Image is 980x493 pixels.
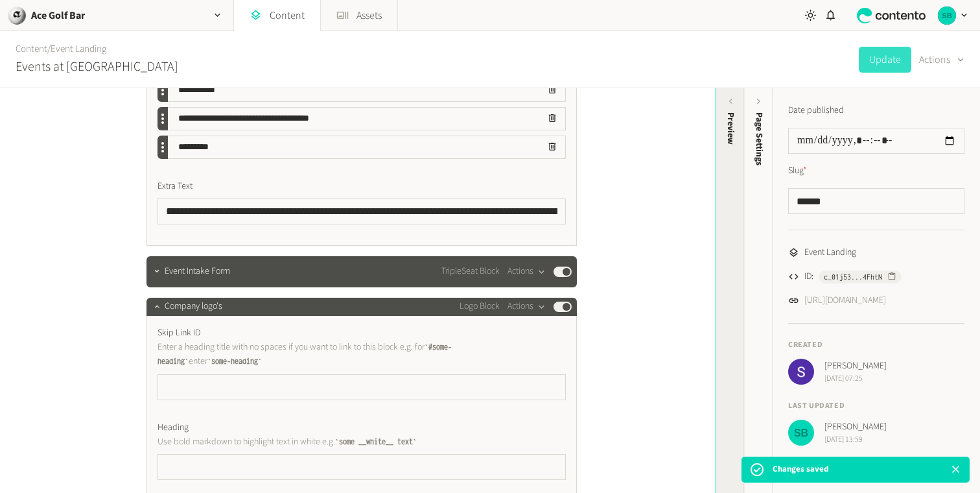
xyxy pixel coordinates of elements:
[773,463,828,476] p: Changes saved
[804,294,886,307] a: [URL][DOMAIN_NAME]
[804,246,856,259] span: Event Landing
[859,47,911,73] button: Update
[157,180,192,193] span: Extra Text
[788,359,814,385] img: Stephen Lippa
[938,6,956,25] img: Sabrina Benoit
[788,400,964,412] h4: Last updated
[507,299,546,315] button: Actions
[441,265,500,278] span: TripleSeat Block
[31,8,85,23] h2: Ace Golf Bar
[804,270,813,283] span: ID:
[788,339,964,351] h4: Created
[724,112,738,145] div: Preview
[824,434,887,446] span: [DATE] 13:59
[824,373,887,385] span: [DATE] 07:25
[752,112,766,165] span: Page Settings
[824,359,887,373] span: [PERSON_NAME]
[919,47,964,73] button: Actions
[47,42,51,56] span: /
[8,6,26,25] img: Ace Golf Bar
[507,264,546,280] button: Actions
[788,164,807,178] label: Slug
[157,340,452,369] p: Enter a heading title with no spaces if you want to link to this block e.g. for enter
[335,437,417,446] code: some __white__ text
[16,57,178,77] h2: Events at [GEOGRAPHIC_DATA]
[788,104,844,117] label: Date published
[157,421,189,435] span: Heading
[824,271,882,283] span: c_01j53...4FhtN
[165,300,222,313] span: Company logo's
[165,265,230,278] span: Event Intake Form
[51,42,106,56] a: Event Landing
[207,357,262,365] code: some-heading
[157,326,200,340] span: Skip Link ID
[788,420,814,446] img: Sabrina Benoit
[819,271,902,283] button: c_01j53...4FhtN
[824,420,887,434] span: [PERSON_NAME]
[460,300,500,313] span: Logo Block
[157,435,452,449] p: Use bold markdown to highlight text in white e.g.
[16,42,47,56] a: Content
